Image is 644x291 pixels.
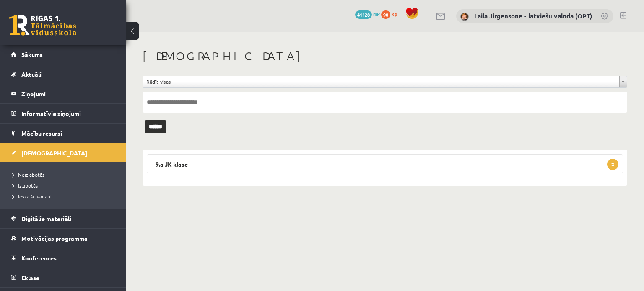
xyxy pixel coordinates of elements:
span: 41128 [355,10,372,19]
img: Laila Jirgensone - latviešu valoda (OPT) [460,13,469,21]
legend: Ziņojumi [21,84,115,103]
span: Rādīt visas [146,76,616,87]
span: xp [392,10,397,17]
span: [DEMOGRAPHIC_DATA] [21,149,87,157]
span: Motivācijas programma [21,234,88,242]
span: 2 [607,159,618,170]
span: Mācību resursi [21,129,62,137]
a: Aktuāli [11,64,115,84]
a: Digitālie materiāli [11,209,115,228]
a: Izlabotās [13,182,117,189]
h1: [DEMOGRAPHIC_DATA] [143,49,627,63]
span: Aktuāli [21,70,42,78]
span: Sākums [21,51,43,58]
legend: 9.a JK klase [147,154,623,173]
span: Konferences [21,254,57,262]
a: Mācību resursi [11,124,115,143]
span: Neizlabotās [13,171,44,178]
a: Rīgas 1. Tālmācības vidusskola [9,15,76,36]
span: Izlabotās [13,182,38,189]
span: Digitālie materiāli [21,215,71,222]
a: Ziņojumi [11,84,115,103]
a: 41128 mP [355,10,380,17]
a: Motivācijas programma [11,229,115,248]
span: Ieskaišu varianti [13,193,54,200]
a: [DEMOGRAPHIC_DATA] [11,143,115,162]
a: Laila Jirgensone - latviešu valoda (OPT) [474,12,592,20]
a: Neizlabotās [13,171,117,178]
a: Konferences [11,248,115,268]
a: Sākums [11,45,115,64]
a: Informatīvie ziņojumi [11,104,115,123]
span: 90 [381,10,390,19]
a: Ieskaišu varianti [13,193,117,200]
a: Rādīt visas [143,76,627,87]
legend: Informatīvie ziņojumi [21,104,115,123]
a: Eklase [11,268,115,287]
a: 90 xp [381,10,401,17]
span: Eklase [21,274,39,281]
span: mP [373,10,380,17]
